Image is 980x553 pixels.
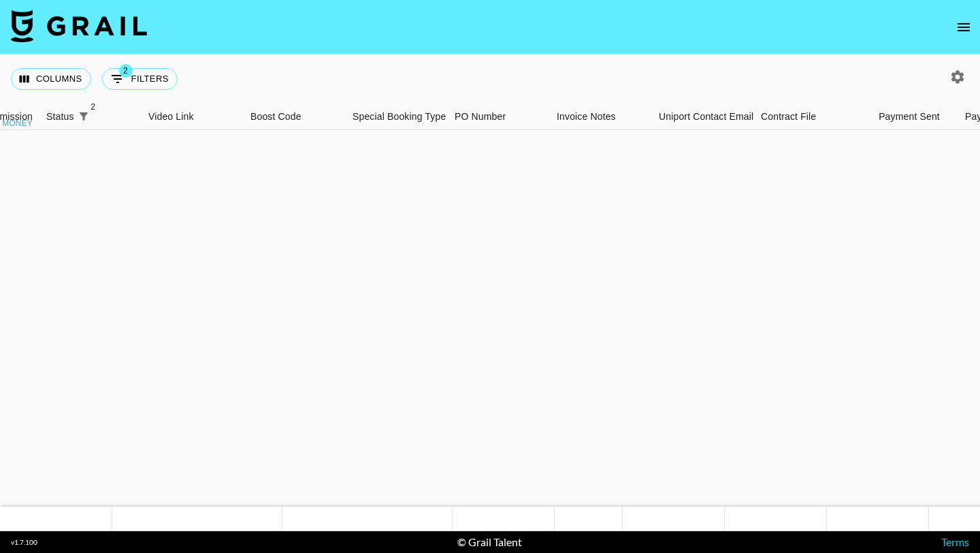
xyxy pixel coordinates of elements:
[346,104,448,130] div: Special Booking Type
[2,119,33,127] div: money
[11,538,37,547] div: v 1.7.100
[550,104,652,130] div: Invoice Notes
[950,14,977,41] button: open drawer
[244,104,346,130] div: Boost Code
[74,107,93,126] button: Show filters
[142,104,244,130] div: Video Link
[659,104,753,130] div: Uniport Contact Email
[557,104,616,130] div: Invoice Notes
[102,68,178,90] button: Show filters
[148,104,194,130] div: Video Link
[652,104,754,130] div: Uniport Contact Email
[250,104,301,130] div: Boost Code
[39,104,142,130] div: Status
[856,104,958,130] div: Payment Sent
[11,10,147,42] img: Grail Talent
[761,104,816,130] div: Contract File
[119,64,133,78] span: 2
[74,107,93,126] div: 2 active filters
[86,100,100,114] span: 2
[879,104,940,130] div: Payment Sent
[353,104,446,130] div: Special Booking Type
[93,107,112,126] button: Sort
[448,104,550,130] div: PO Number
[46,104,74,130] div: Status
[457,535,522,549] div: © Grail Talent
[941,535,969,548] a: Terms
[455,104,506,130] div: PO Number
[11,68,91,90] button: Select columns
[754,104,856,130] div: Contract File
